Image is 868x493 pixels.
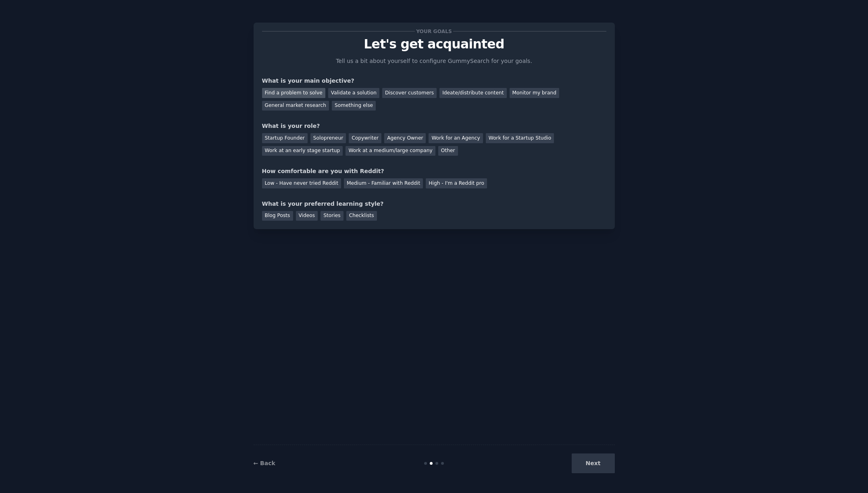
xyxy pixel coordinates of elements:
[346,211,377,221] div: Checklists
[321,211,343,221] div: Stories
[262,133,308,143] div: Startup Founder
[262,122,606,130] div: What is your role?
[262,146,343,156] div: Work at an early stage startup
[262,37,606,51] p: Let's get acquainted
[349,133,381,143] div: Copywriter
[333,57,536,65] p: Tell us a bit about yourself to configure GummySearch for your goals.
[262,211,293,221] div: Blog Posts
[438,146,458,156] div: Other
[429,133,483,143] div: Work for an Agency
[510,88,559,98] div: Monitor my brand
[254,460,275,466] a: ← Back
[310,133,346,143] div: Solopreneur
[262,88,325,98] div: Find a problem to solve
[262,77,606,85] div: What is your main objective?
[426,178,487,188] div: High - I'm a Reddit pro
[344,178,423,188] div: Medium - Familiar with Reddit
[262,167,606,175] div: How comfortable are you with Reddit?
[384,133,426,143] div: Agency Owner
[296,211,318,221] div: Videos
[262,178,341,188] div: Low - Have never tried Reddit
[415,27,454,36] span: Your goals
[486,133,554,143] div: Work for a Startup Studio
[382,88,437,98] div: Discover customers
[439,88,506,98] div: Ideate/distribute content
[262,200,606,208] div: What is your preferred learning style?
[262,101,329,111] div: General market research
[328,88,379,98] div: Validate a solution
[346,146,435,156] div: Work at a medium/large company
[332,101,376,111] div: Something else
